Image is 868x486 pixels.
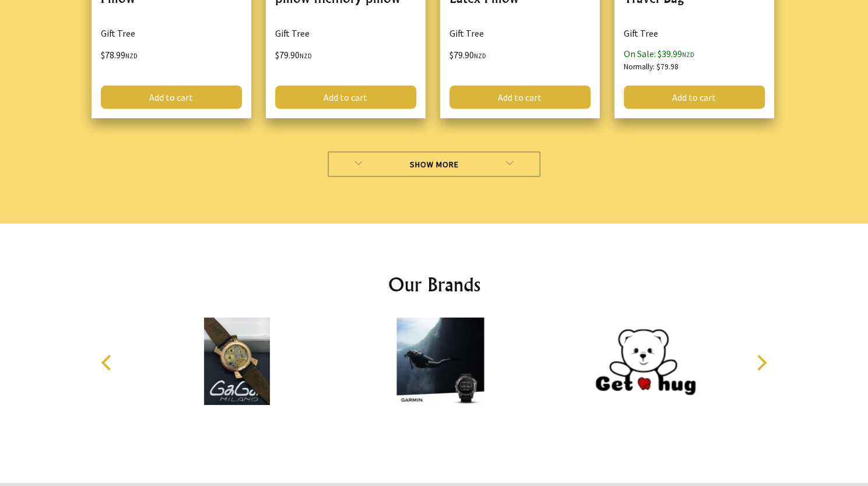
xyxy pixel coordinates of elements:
a: Add to cart [449,86,591,109]
a: Show More [328,152,540,177]
button: Next [748,350,774,376]
img: Garmin [382,318,498,405]
a: Add to cart [275,86,416,109]
a: Add to cart [624,86,765,109]
button: Previous [95,350,121,376]
a: Add to cart [101,86,242,109]
img: Get A Hug [585,318,702,405]
h2: Our Brands [89,270,779,298]
img: GaGa Milano [179,318,296,405]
